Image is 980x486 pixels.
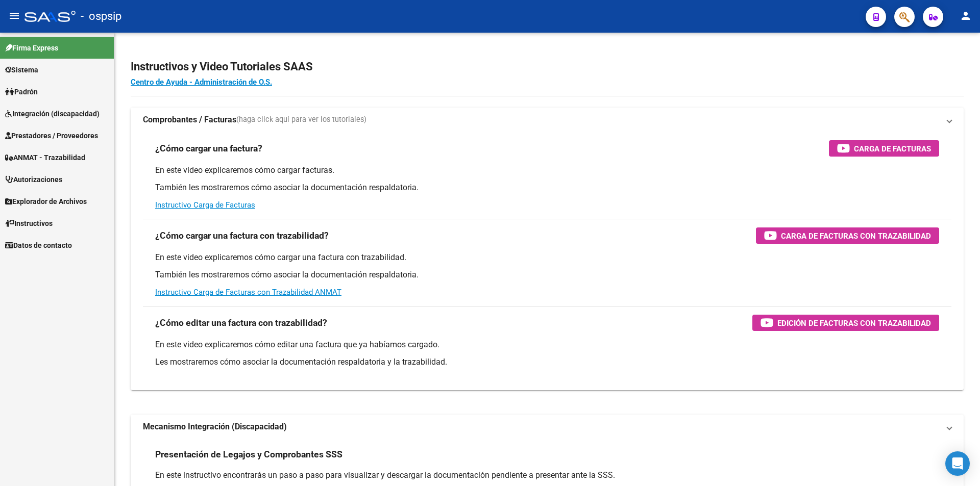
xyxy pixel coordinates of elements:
p: Les mostraremos cómo asociar la documentación respaldatoria y la trazabilidad. [155,356,939,368]
h3: ¿Cómo cargar una factura con trazabilidad? [155,228,329,243]
p: En este video explicaremos cómo editar una factura que ya habíamos cargado. [155,339,939,350]
span: Instructivos [5,218,53,229]
p: En este instructivo encontrarás un paso a paso para visualizar y descargar la documentación pendi... [155,470,939,481]
span: Firma Express [5,42,58,54]
mat-expansion-panel-header: Comprobantes / Facturas(haga click aquí para ver los tutoriales) [131,108,964,132]
span: Padrón [5,86,38,97]
span: (haga click aquí para ver los tutoriales) [236,114,366,125]
h3: Presentación de Legajos y Comprobantes SSS [155,447,342,462]
p: También les mostraremos cómo asociar la documentación respaldatoria. [155,269,939,280]
span: Datos de contacto [5,240,72,251]
mat-icon: menu [8,10,20,22]
p: En este video explicaremos cómo cargar facturas. [155,165,939,176]
mat-icon: person [960,10,972,22]
a: Centro de Ayuda - Administración de O.S. [131,78,272,87]
a: Instructivo Carga de Facturas [155,200,255,210]
p: También les mostraremos cómo asociar la documentación respaldatoria. [155,182,939,193]
mat-expansion-panel-header: Mecanismo Integración (Discapacidad) [131,415,964,439]
span: - ospsip [81,5,121,28]
h2: Instructivos y Video Tutoriales SAAS [131,57,964,76]
p: En este video explicaremos cómo cargar una factura con trazabilidad. [155,252,939,263]
div: Comprobantes / Facturas(haga click aquí para ver los tutoriales) [131,132,964,390]
span: Integración (discapacidad) [5,108,100,119]
strong: Mecanismo Integración (Discapacidad) [143,421,287,432]
h3: ¿Cómo cargar una factura? [155,141,262,156]
span: Edición de Facturas con Trazabilidad [777,317,931,329]
button: Carga de Facturas con Trazabilidad [756,227,939,244]
a: Instructivo Carga de Facturas con Trazabilidad ANMAT [155,288,341,297]
span: Carga de Facturas con Trazabilidad [781,229,931,242]
div: Open Intercom Messenger [945,451,970,476]
span: Explorador de Archivos [5,196,87,207]
span: Autorizaciones [5,174,62,185]
span: Prestadores / Proveedores [5,130,98,141]
span: ANMAT - Trazabilidad [5,152,85,163]
button: Carga de Facturas [829,140,939,157]
span: Carga de Facturas [854,142,931,155]
strong: Comprobantes / Facturas [143,114,236,125]
h3: ¿Cómo editar una factura con trazabilidad? [155,316,327,330]
span: Sistema [5,64,38,75]
button: Edición de Facturas con Trazabilidad [752,315,939,331]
